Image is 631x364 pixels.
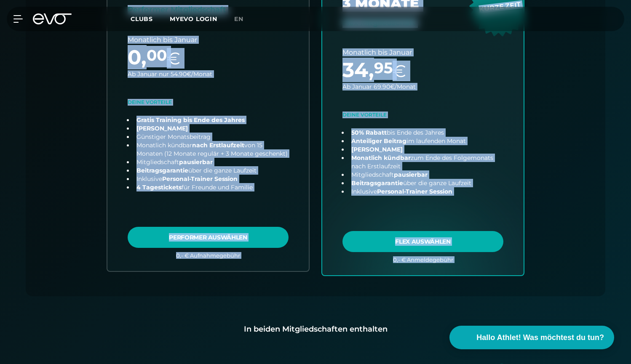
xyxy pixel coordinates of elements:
[39,323,592,335] div: In beiden Mitgliedschaften enthalten
[170,15,217,23] a: MYEVO LOGIN
[234,14,254,24] a: en
[449,326,614,349] button: Hallo Athlet! Was möchtest du tun?
[476,332,604,343] span: Hallo Athlet! Was möchtest du tun?
[234,15,243,23] span: en
[131,15,170,23] a: Clubs
[131,15,153,23] span: Clubs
